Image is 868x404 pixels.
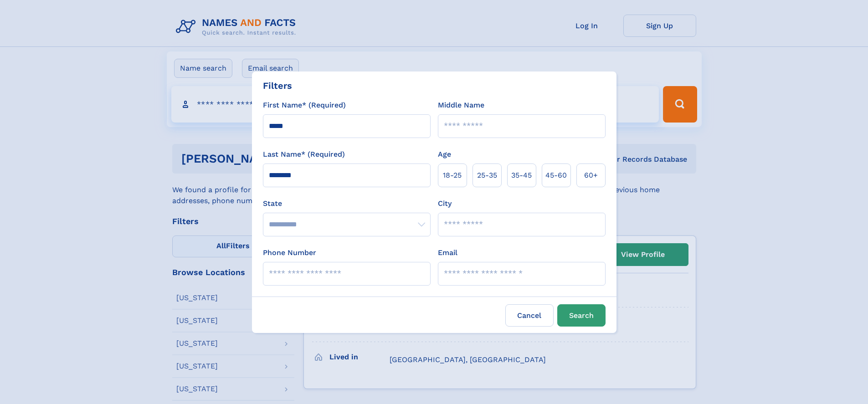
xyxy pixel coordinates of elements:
[584,170,598,181] span: 60+
[263,198,431,209] label: State
[438,100,484,111] label: Middle Name
[438,149,451,160] label: Age
[443,170,462,181] span: 18‑25
[557,304,606,327] button: Search
[263,100,346,111] label: First Name* (Required)
[263,79,292,92] div: Filters
[263,149,345,160] label: Last Name* (Required)
[438,247,457,258] label: Email
[477,170,497,181] span: 25‑35
[505,304,554,327] label: Cancel
[545,170,567,181] span: 45‑60
[438,198,452,209] label: City
[511,170,532,181] span: 35‑45
[263,247,316,258] label: Phone Number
